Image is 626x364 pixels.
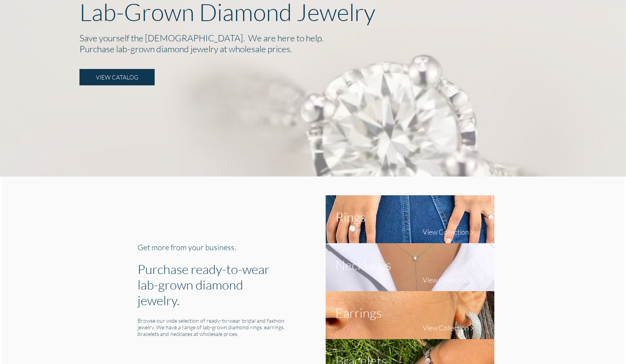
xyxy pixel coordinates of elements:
[423,323,469,332] h4: View Collection
[326,243,494,291] img: necklaces-collection
[79,69,155,85] a: VIEW CATALOG
[138,242,287,252] h3: Get more from your business.
[469,230,475,235] img: collection-arrow
[587,325,617,355] iframe: Drift Widget Chat Controller
[326,195,494,243] img: ring-collection
[423,228,469,236] h4: View Collection
[466,244,621,330] iframe: Drift Widget Chat Window
[138,261,287,308] h1: Purchase ready-to-wear lab-grown diamond jewelry.
[335,257,391,272] h1: Necklaces
[79,32,547,54] h2: Save yourself the [DEMOGRAPHIC_DATA]. We are here to help. Purchase lab-grown diamond jewelry at ...
[138,317,287,337] h6: Browse our wide selection of ready-to-wear bridal and fashion jewelry. We have a range of lab-gro...
[335,305,382,320] h1: Earrings
[423,276,469,284] h4: View Collection
[326,291,494,339] img: earrings-collection
[335,209,366,224] h1: Rings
